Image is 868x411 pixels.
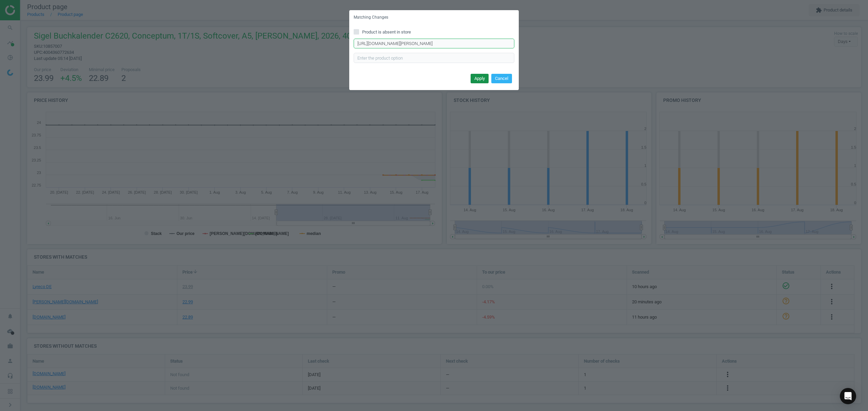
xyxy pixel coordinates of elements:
h5: Matching Changes [354,15,388,20]
input: Enter correct product URL [354,39,514,49]
div: Open Intercom Messenger [840,388,856,404]
span: Product is absent in store [361,29,412,35]
button: Cancel [491,74,512,83]
input: Enter the product option [354,53,514,63]
button: Apply [471,74,489,83]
